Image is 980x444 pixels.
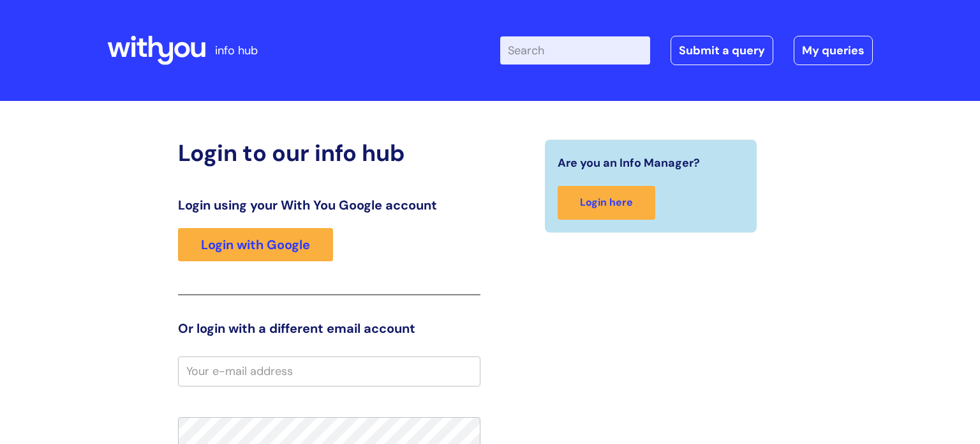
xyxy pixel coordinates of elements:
a: My queries [794,36,873,65]
a: Submit a query [671,36,773,65]
a: Login with Google [178,228,333,261]
h3: Or login with a different email account [178,321,480,336]
input: Your e-mail address [178,356,480,386]
input: Search [500,36,650,65]
h2: Login to our info hub [178,139,480,167]
p: info hub [215,40,258,61]
h3: Login using your With You Google account [178,197,480,213]
a: Login here [558,186,655,220]
span: Are you an Info Manager? [558,153,700,173]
